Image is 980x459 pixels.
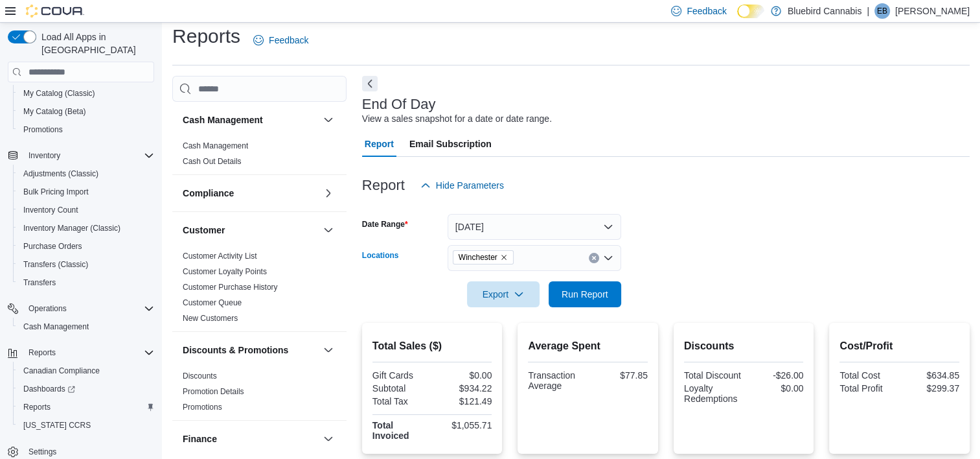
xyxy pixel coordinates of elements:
[3,344,159,362] button: Reports
[183,387,244,396] a: Promotion Details
[23,88,95,99] span: My Catalog (Classic)
[436,179,504,192] span: Hide Parameters
[183,314,238,323] a: New Customers
[528,370,585,391] div: Transaction Average
[36,30,154,56] span: Load All Apps in [GEOGRAPHIC_DATA]
[18,184,154,200] span: Bulk Pricing Import
[18,104,91,119] a: My Catalog (Beta)
[877,3,887,19] span: EB
[23,402,51,412] span: Reports
[415,172,509,198] button: Hide Parameters
[874,3,890,19] div: Emily Baker
[269,34,308,47] span: Feedback
[684,338,804,354] h2: Discounts
[13,318,159,336] button: Cash Management
[23,187,89,197] span: Bulk Pricing Import
[13,219,159,237] button: Inventory Manager (Classic)
[365,131,394,157] span: Report
[183,156,242,167] span: Cash Out Details
[435,383,492,394] div: $934.22
[26,5,84,18] img: Cova
[18,86,154,101] span: My Catalog (Classic)
[18,257,93,272] a: Transfers (Classic)
[13,255,159,274] button: Transfers (Classic)
[18,122,154,137] span: Promotions
[435,420,492,430] div: $1,055.71
[23,124,63,135] span: Promotions
[183,371,217,381] span: Discounts
[372,396,429,406] div: Total Tax
[23,366,100,376] span: Canadian Compliance
[839,338,959,354] h2: Cost/Profit
[684,370,741,381] div: Total Discount
[362,76,378,91] button: Next
[459,251,497,264] span: Winchester
[839,383,896,394] div: Total Profit
[528,338,648,354] h2: Average Spent
[172,248,347,331] div: Customer
[13,201,159,219] button: Inventory Count
[183,313,238,324] span: New Customers
[18,202,84,218] a: Inventory Count
[18,275,154,290] span: Transfers
[13,416,159,434] button: [US_STATE] CCRS
[372,338,492,354] h2: Total Sales ($)
[13,183,159,201] button: Bulk Pricing Import
[3,300,159,318] button: Operations
[603,253,613,263] button: Open list of options
[23,301,154,316] span: Operations
[23,148,154,163] span: Inventory
[23,301,72,316] button: Operations
[687,5,726,18] span: Feedback
[788,3,861,19] p: Bluebird Cannabis
[18,166,154,182] span: Adjustments (Classic)
[23,223,120,233] span: Inventory Manager (Classic)
[23,277,56,288] span: Transfers
[321,342,336,358] button: Discounts & Promotions
[23,205,78,215] span: Inventory Count
[28,447,56,457] span: Settings
[18,166,104,182] a: Adjustments (Classic)
[248,27,313,53] a: Feedback
[409,131,492,157] span: Email Subscription
[902,370,959,381] div: $634.85
[500,253,508,261] button: Remove Winchester from selection in this group
[549,281,621,307] button: Run Report
[183,141,248,151] span: Cash Management
[362,250,399,261] label: Locations
[13,102,159,121] button: My Catalog (Beta)
[183,298,242,307] a: Customer Queue
[183,187,234,200] h3: Compliance
[895,3,970,19] p: [PERSON_NAME]
[737,18,738,19] span: Dark Mode
[183,187,318,200] button: Compliance
[23,259,88,270] span: Transfers (Classic)
[18,122,68,137] a: Promotions
[23,169,98,179] span: Adjustments (Classic)
[467,281,540,307] button: Export
[3,147,159,165] button: Inventory
[18,381,80,397] a: Dashboards
[18,184,94,200] a: Bulk Pricing Import
[448,214,621,240] button: [DATE]
[18,381,154,397] span: Dashboards
[13,274,159,292] button: Transfers
[18,86,100,101] a: My Catalog (Classic)
[13,380,159,398] a: Dashboards
[172,23,240,49] h1: Reports
[183,344,288,357] h3: Discounts & Promotions
[13,237,159,255] button: Purchase Orders
[183,224,318,237] button: Customer
[28,150,60,161] span: Inventory
[18,220,154,236] span: Inventory Manager (Classic)
[23,322,89,332] span: Cash Management
[372,420,409,441] strong: Total Invoiced
[746,370,803,381] div: -$26.00
[18,399,56,415] a: Reports
[453,250,514,265] span: Winchester
[18,239,87,254] a: Purchase Orders
[589,253,599,263] button: Clear input
[591,370,648,381] div: $77.85
[18,257,154,272] span: Transfers (Classic)
[362,178,405,193] h3: Report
